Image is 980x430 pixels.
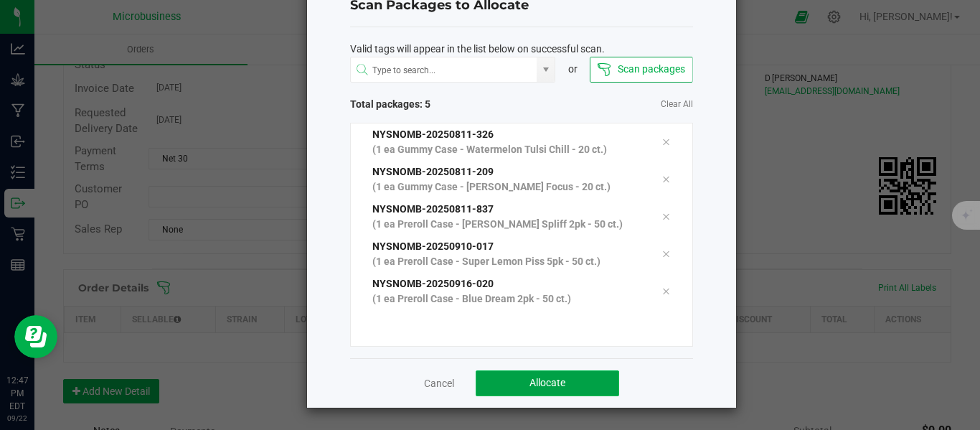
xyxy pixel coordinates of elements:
div: Remove tag [651,134,681,151]
span: Total packages: 5 [350,97,522,112]
button: Scan packages [590,57,692,83]
a: Clear All [661,98,693,111]
span: Allocate [529,377,565,388]
p: (1 ea Preroll Case - Super Lemon Piss 5pk - 50 ct.) [372,254,641,269]
button: Allocate [476,370,619,396]
span: NYSNOMB-20250811-209 [372,166,494,177]
div: or [555,62,590,77]
span: NYSNOMB-20250811-837 [372,203,494,215]
a: Cancel [424,376,454,391]
p: (1 ea Preroll Case - Blue Dream 2pk - 50 ct.) [372,291,641,307]
span: NYSNOMB-20250811-326 [372,128,494,140]
div: Remove tag [651,171,681,188]
p: (1 ea Preroll Case - [PERSON_NAME] Spliff 2pk - 50 ct.) [372,217,641,232]
input: NO DATA FOUND [351,57,537,83]
p: (1 ea Gummy Case - Watermelon Tulsi Chill - 20 ct.) [372,142,641,157]
div: Remove tag [651,208,681,225]
span: NYSNOMB-20250910-017 [372,240,494,252]
iframe: Resource center [14,315,57,358]
span: NYSNOMB-20250916-020 [372,278,494,289]
span: Valid tags will appear in the list below on successful scan. [350,42,605,57]
div: Remove tag [651,283,681,300]
div: Remove tag [651,246,681,263]
p: (1 ea Gummy Case - [PERSON_NAME] Focus - 20 ct.) [372,179,641,195]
